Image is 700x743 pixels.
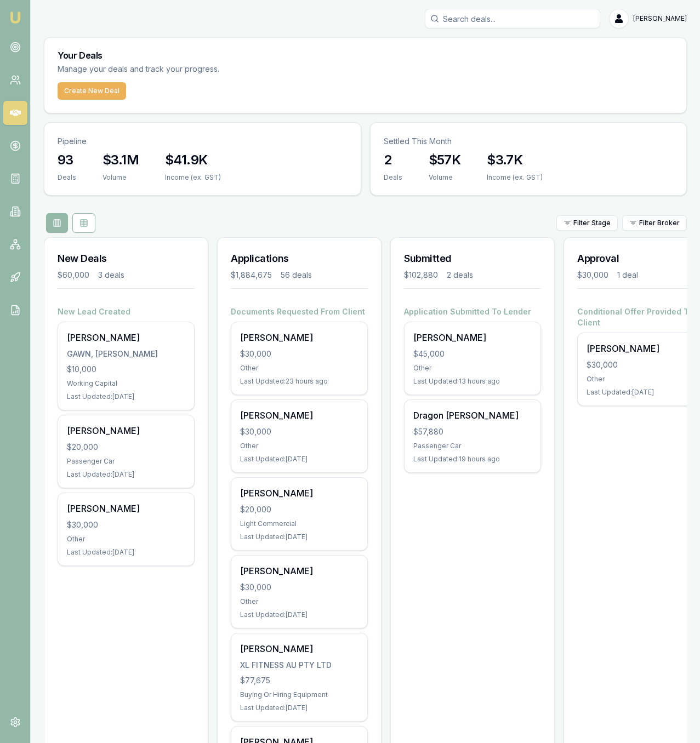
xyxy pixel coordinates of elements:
div: XL FITNESS AU PTY LTD [240,660,358,671]
div: 3 deals [98,270,124,281]
div: 2 deals [447,270,473,281]
div: $10,000 [67,364,185,375]
div: [PERSON_NAME] [413,331,532,344]
div: Passenger Car [67,457,185,466]
div: Passenger Car [413,442,532,450]
h3: New Deals [58,251,195,266]
div: Last Updated: [DATE] [67,392,185,401]
div: $1,884,675 [231,270,272,281]
div: Last Updated: [DATE] [240,533,358,541]
h3: $57K [429,151,461,169]
div: Income (ex. GST) [487,173,543,182]
div: $102,880 [404,270,438,281]
h3: $3.7K [487,151,543,169]
div: $20,000 [240,504,358,515]
h3: Applications [231,251,368,266]
div: [PERSON_NAME] [67,424,185,437]
div: Working Capital [67,379,185,388]
h3: 2 [384,151,402,169]
div: Deals [384,173,402,182]
div: Last Updated: [DATE] [240,704,358,712]
div: Dragon [PERSON_NAME] [413,409,532,422]
div: $45,000 [413,348,532,359]
div: Light Commercial [240,519,358,528]
span: [PERSON_NAME] [633,14,687,23]
div: Last Updated: [DATE] [67,470,185,479]
span: Filter Stage [573,219,611,227]
h4: Documents Requested From Client [231,306,368,317]
div: Other [240,597,358,606]
div: Other [240,442,358,450]
input: Search deals [425,9,600,28]
div: $20,000 [67,442,185,453]
div: $30,000 [577,270,608,281]
div: [PERSON_NAME] [240,331,358,344]
div: Last Updated: 19 hours ago [413,455,532,464]
h4: Application Submitted To Lender [404,306,541,317]
p: Settled This Month [384,136,674,147]
div: $30,000 [240,348,358,359]
p: Pipeline [58,136,348,147]
h3: Submitted [404,251,541,266]
div: Other [67,535,185,544]
div: [PERSON_NAME] [67,331,185,344]
div: Income (ex. GST) [165,173,221,182]
div: $30,000 [67,519,185,530]
div: Buying Or Hiring Equipment [240,690,358,699]
h3: 93 [58,151,76,169]
div: [PERSON_NAME] [240,409,358,422]
div: [PERSON_NAME] [240,564,358,578]
div: Last Updated: [DATE] [240,455,358,464]
p: Manage your deals and track your progress. [58,63,338,76]
div: $30,000 [240,582,358,593]
div: [PERSON_NAME] [240,487,358,500]
button: Create New Deal [58,82,126,100]
img: emu-icon-u.png [9,11,22,24]
h3: $3.1M [103,151,139,169]
button: Filter Stage [556,215,618,231]
h3: $41.9K [165,151,221,169]
div: Last Updated: [DATE] [67,548,185,557]
div: $60,000 [58,270,89,281]
div: $77,675 [240,675,358,686]
div: Volume [103,173,139,182]
div: Last Updated: 23 hours ago [240,377,358,386]
div: Volume [429,173,461,182]
div: $30,000 [240,426,358,437]
div: Last Updated: [DATE] [240,610,358,619]
div: Last Updated: 13 hours ago [413,377,532,386]
div: Other [413,364,532,373]
div: Other [240,364,358,373]
div: $57,880 [413,426,532,437]
h3: Your Deals [58,51,673,60]
h4: New Lead Created [58,306,195,317]
div: 56 deals [281,270,312,281]
div: 1 deal [617,270,638,281]
div: Deals [58,173,76,182]
span: Filter Broker [639,219,680,227]
div: [PERSON_NAME] [67,502,185,515]
div: GAWN, [PERSON_NAME] [67,348,185,359]
div: [PERSON_NAME] [240,642,358,655]
button: Filter Broker [622,215,687,231]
